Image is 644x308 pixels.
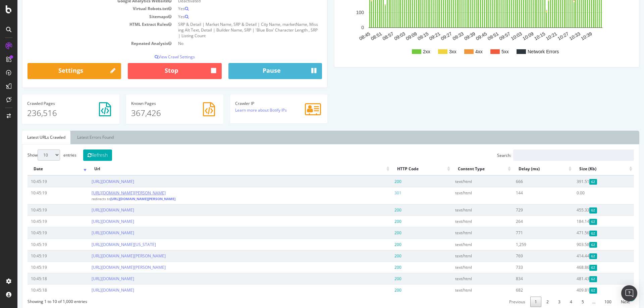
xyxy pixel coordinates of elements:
[434,187,495,204] td: text/html
[377,253,384,259] span: 200
[492,31,505,41] text: 10:03
[583,297,598,307] a: 100
[434,204,495,215] td: text/html
[556,239,616,250] td: 903.58
[556,176,616,187] td: 391.51
[406,49,413,54] text: 2xx
[458,49,465,54] text: 4xx
[10,261,71,273] td: 10:45:19
[516,31,529,41] text: 10:15
[484,49,491,54] text: 5xx
[495,163,556,176] th: Delay (ms): activate to sort column ascending
[434,215,495,227] td: text/html
[434,250,495,261] td: text/html
[572,276,580,282] span: Gzipped Content
[495,284,556,296] td: 682
[157,5,305,12] td: Yes
[10,149,59,161] label: Show entries
[71,163,373,176] th: Url: activate to sort column ascending
[10,227,71,238] td: 10:45:19
[432,49,439,54] text: 3xx
[377,230,384,236] span: 200
[548,297,559,307] a: 4
[434,31,447,41] text: 09:33
[341,31,354,41] text: 08:45
[423,31,436,41] text: 09:27
[353,31,366,41] text: 08:51
[556,284,616,296] td: 409.81
[10,54,305,60] p: View Crawl Settings
[377,179,384,184] span: 200
[74,264,148,270] a: [URL][DOMAIN_NAME][PERSON_NAME]
[110,63,204,79] button: Stop
[487,297,512,307] a: Previous
[571,299,582,305] span: …
[74,287,117,293] a: [URL][DOMAIN_NAME]
[157,20,305,40] td: SRP & Detail | Market Name, SRP & Detail | City Name, marketName, Missing Alt Text, Detail | Buil...
[377,242,384,247] span: 200
[218,107,269,113] a: Learn more about Botify IPs
[495,187,556,204] td: 144
[495,227,556,238] td: 771
[536,297,547,307] a: 3
[10,250,71,261] td: 10:45:19
[74,242,139,247] a: [URL][DOMAIN_NAME][US_STATE]
[74,276,117,282] a: [URL][DOMAIN_NAME]
[469,31,482,41] text: 09:51
[495,273,556,284] td: 834
[556,273,616,284] td: 481.43
[10,273,71,284] td: 10:45:18
[495,239,556,250] td: 1,259
[572,253,580,259] span: Gzipped Content
[10,101,97,106] h4: Pages Crawled
[377,207,384,213] span: 200
[10,107,97,119] p: 236,516
[114,107,201,119] p: 367,426
[495,176,556,187] td: 666
[496,149,616,161] input: Search:
[480,149,616,161] label: Search:
[539,31,552,41] text: 10:27
[572,219,580,225] span: Gzipped Content
[10,296,70,304] div: Showing 1 to 10 of 1,000 entries
[377,287,384,293] span: 200
[344,25,346,30] text: 0
[387,31,400,41] text: 09:09
[434,261,495,273] td: text/html
[556,261,616,273] td: 468.86
[434,227,495,238] td: text/html
[621,285,637,301] div: Open Intercom Messenger
[411,31,424,41] text: 09:21
[74,179,117,184] a: [URL][DOMAIN_NAME]
[434,176,495,187] td: text/html
[556,227,616,238] td: 471.56
[556,204,616,215] td: 455.33
[446,31,459,41] text: 09:39
[560,297,571,307] a: 5
[495,215,556,227] td: 264
[5,131,53,144] a: Latest URLs Crawled
[157,40,305,47] td: No
[10,13,157,20] td: Sitemaps
[218,101,305,106] h4: Crawler IP
[434,273,495,284] td: text/html
[377,219,384,224] span: 200
[10,187,71,204] td: 10:45:19
[10,40,157,47] td: Repeated Analysis
[74,196,158,201] small: redirects to
[434,239,495,250] td: text/html
[399,31,412,41] text: 09:15
[10,215,71,227] td: 10:45:19
[93,196,158,201] a: [URL][DOMAIN_NAME][PERSON_NAME]
[10,63,104,79] a: Settings
[377,264,384,270] span: 200
[572,242,580,248] span: Gzipped Content
[458,31,471,41] text: 09:45
[525,297,536,307] a: 2
[10,284,71,296] td: 10:45:18
[74,207,117,213] a: [URL][DOMAIN_NAME]
[10,176,71,187] td: 10:45:19
[572,288,580,293] span: Gzipped Content
[495,261,556,273] td: 733
[20,149,43,161] select: Showentries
